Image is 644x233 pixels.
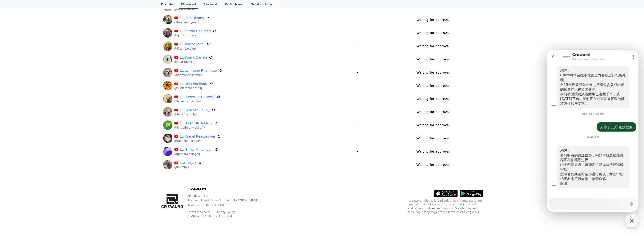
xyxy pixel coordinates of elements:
p: YP Lab Co., Ltd. [187,194,266,198]
a: Privacy Policy [216,210,235,214]
p: © CReward All Rights Reserved. [187,215,266,218]
p: - [333,17,381,22]
p: App Store, iCloud, iCloud Drive, and iTunes Store are service marks of Apple Inc., registered in ... [408,199,483,214]
a: LL-Lohmann Finchman [180,68,217,73]
p: - [333,162,381,167]
a: LL-[PERSON_NAME] [180,121,212,126]
p: Waiting for approval [416,44,450,49]
a: LL-Grims Mindingall [180,147,213,152]
p: - [333,83,381,88]
img: LL-ubia Rochholz [163,81,172,90]
p: @forstjimmy-d4p [174,20,210,24]
a: LL-Tumbe Jenni [180,42,204,47]
p: @subiarochholz-h4j [174,86,213,90]
p: Waiting for approval [416,136,450,141]
p: @ringelreasonover [174,139,221,143]
a: LL-ubia Rochholz [180,81,208,86]
img: LL-Forst Jimmy [163,15,172,24]
p: - [333,31,381,36]
a: LL-Forst Jimmy [180,16,204,20]
p: Waiting for approval [416,123,450,128]
img: LL-Howerter Hartwell [163,94,172,103]
img: LL-Heschke Fouhy [163,107,172,117]
p: - [333,44,381,49]
p: Waiting for approval [416,162,450,167]
a: LL-Ringel Reasonover [180,134,216,139]
p: - [333,96,381,101]
p: Waiting for approval [416,110,450,115]
img: LOL-b9j2k [163,160,172,169]
img: LL-Lohmann Finchman [163,68,172,77]
p: Waiting for approval [416,57,450,62]
p: @lohmannfinchman [174,73,223,77]
p: - [333,123,381,128]
img: LL-Ruell Moriwaki [163,120,172,130]
img: LL-Tumbe Jenni [163,41,172,51]
a: LL-Howerter Hartwell [180,95,215,99]
p: @howerterhartwell [174,99,220,103]
p: Waiting for approval [416,31,450,36]
p: Waiting for approval [416,70,450,75]
p: Waiting for approval [416,17,450,22]
a: LL-Gartin Calumag [180,29,211,34]
p: Waiting for approval [416,96,450,101]
p: CReward [187,186,266,192]
a: LL-Heschke Fouhy [180,108,210,113]
p: - [333,110,381,115]
p: Business Registration Number : [PHONE_NUMBER] [187,199,266,202]
p: Address : [STREET_ADDRESS] [187,203,266,207]
img: LL-Grims Mindingall [163,147,172,156]
p: @grimsmindingall [174,152,218,156]
img: LL-Ringel Reasonover [163,134,172,143]
a: LL-Shack Garreh [180,55,207,60]
p: - [333,70,381,75]
a: LOL-b9j2k [180,160,196,165]
p: Waiting for approval [416,83,450,88]
p: @ll-tumbejenni [174,47,210,51]
p: @gartincalumag [174,34,216,37]
p: - [333,57,381,62]
p: @heschkefouhy [174,113,215,116]
p: - [333,149,381,154]
p: @lol-b9j2k [174,165,202,169]
p: @shackgarreh [174,60,213,64]
p: @ll-ruellmoriwaki-o4v [174,126,218,130]
a: Terms of Service [187,210,214,214]
p: Waiting for approval [416,149,450,154]
img: LL-Gartin Calumag [163,28,172,38]
p: - [333,136,381,141]
img: LL-Shack Garreh [163,55,172,64]
iframe: Channel chat [547,50,638,212]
